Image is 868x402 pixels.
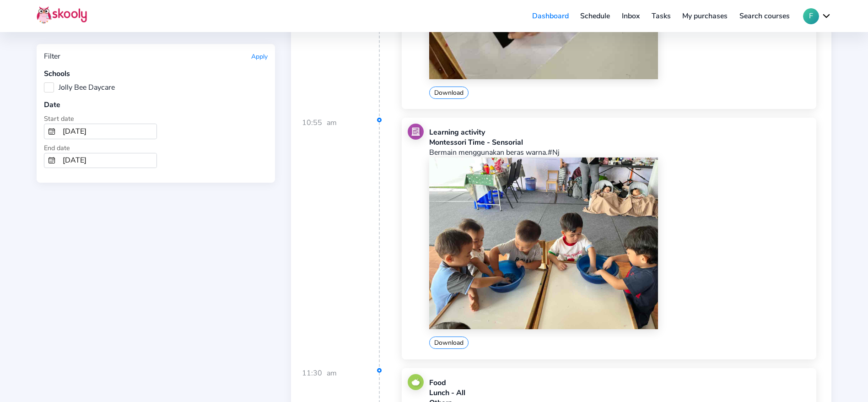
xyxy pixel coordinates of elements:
a: Schedule [575,9,616,23]
div: Learning activity [429,127,810,137]
span: Start date [44,114,74,123]
a: Tasks [646,9,677,23]
input: From Date [59,124,156,139]
button: calendar outline [44,153,59,168]
a: Search courses [733,9,796,23]
a: Dashboard [526,9,575,23]
a: Inbox [616,9,646,23]
button: Download [429,87,469,99]
img: food.jpg [408,374,424,390]
input: To Date [59,153,156,168]
div: Montessori Time - Sensorial [429,137,810,147]
img: learning.jpg [408,124,424,140]
a: My purchases [676,9,733,23]
ion-icon: calendar outline [48,157,55,164]
div: Filter [44,51,60,61]
button: Download [429,337,469,349]
div: Date [44,100,268,110]
div: Schools [44,69,268,79]
img: 202412070841063750924647068475104802108682963943202509101332380269661421754913.jpg [429,158,658,329]
ion-icon: calendar outline [48,128,55,135]
div: am [327,118,337,367]
button: Apply [251,52,268,61]
div: Food [429,378,765,388]
label: Jolly Bee Daycare [44,82,115,92]
button: Fchevron down outline [803,8,831,24]
button: calendar outline [44,124,59,139]
img: Skooly [37,6,87,24]
p: Bermain menggunakan beras warna.#Nj [429,147,810,158]
div: Lunch - All [429,388,765,398]
div: 10:55 [302,118,380,367]
span: End date [44,143,70,152]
